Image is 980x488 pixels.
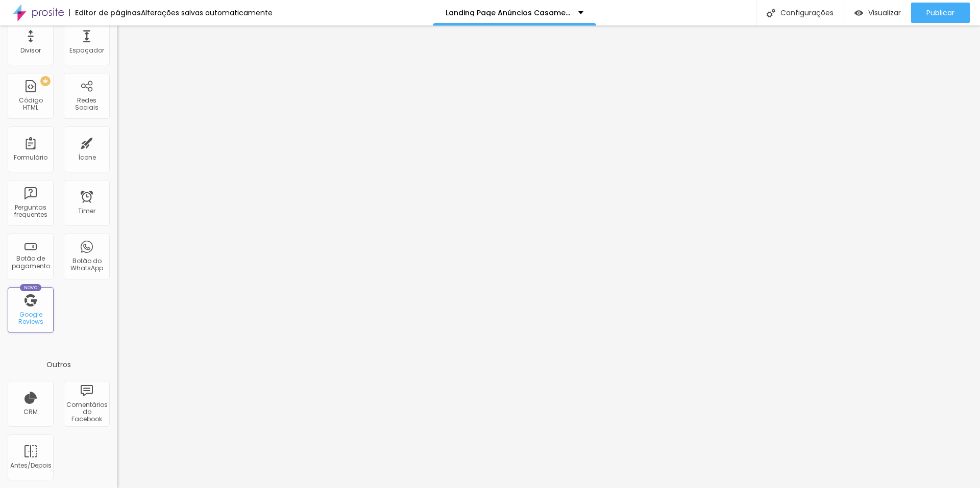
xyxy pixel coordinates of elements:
[141,9,273,16] div: Alterações salvas automaticamente
[14,154,47,161] div: Formulário
[446,9,571,16] p: Landing Page Anúncios Casamento
[844,3,911,23] button: Visualizar
[23,408,38,416] div: CRM
[66,97,107,112] div: Redes Sociais
[78,154,96,161] div: Ícone
[69,47,104,54] div: Espaçador
[78,208,95,215] div: Timer
[20,47,41,54] div: Divisor
[117,25,980,488] iframe: Editor
[868,9,901,17] span: Visualizar
[66,258,107,272] div: Botão do WhatsApp
[10,97,51,112] div: Código HTML
[911,3,970,23] button: Publicar
[66,401,107,423] div: Comentários do Facebook
[767,9,775,17] img: Icone
[10,204,51,219] div: Perguntas frequentes
[10,255,51,270] div: Botão de pagamento
[854,9,863,17] img: view-1.svg
[10,462,51,469] div: Antes/Depois
[10,311,51,326] div: Google Reviews
[926,9,954,17] span: Publicar
[69,9,141,16] div: Editor de páginas
[20,284,42,291] div: Novo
